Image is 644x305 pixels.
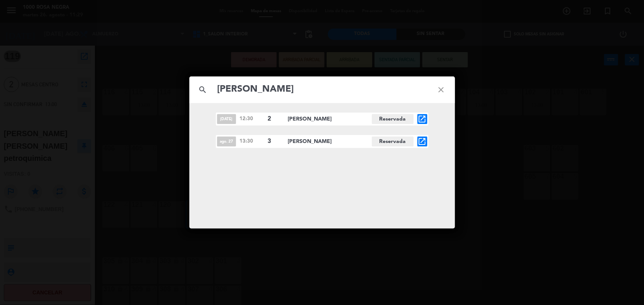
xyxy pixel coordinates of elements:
[268,114,282,124] span: 2
[372,114,414,124] span: Reservada
[418,114,427,124] i: open_in_new
[217,82,428,97] input: Buscar reservas
[288,137,372,146] span: [PERSON_NAME]
[428,76,455,103] i: close
[418,137,427,146] i: open_in_new
[288,115,372,124] span: [PERSON_NAME]
[240,137,264,145] span: 13:30
[189,76,217,103] i: search
[240,115,264,123] span: 12:30
[268,137,282,146] span: 3
[372,137,414,146] span: Reservada
[217,114,236,124] span: [DATE]
[217,137,236,146] span: ago. 27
